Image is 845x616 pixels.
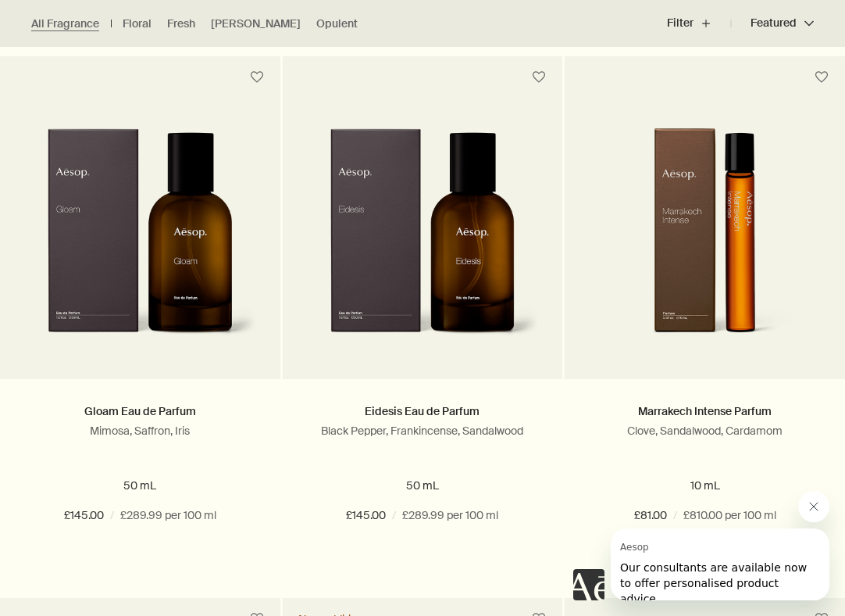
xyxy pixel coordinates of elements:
[306,424,540,438] p: Black Pepper, Frankincense, Sandalwood
[638,404,772,418] a: Marrakech Intense Parfum
[573,491,829,600] div: Aesop 說「Our consultants are available now to offer personalised product advice.」。開啟傳訊視窗以繼續對話。
[167,16,195,31] a: Fresh
[84,404,196,418] a: Gloam Eau de Parfum
[346,507,386,525] span: £145.00
[110,507,114,525] span: /
[316,16,358,31] a: Opulent
[9,33,196,77] span: Our consultants are available now to offer personalised product advice.
[573,569,604,600] iframe: 無內容
[798,491,829,522] iframe: 關閉來自 Aesop 的訊息
[365,404,480,418] a: Eidesis Eau de Parfum
[667,5,731,42] button: Filter
[23,128,257,356] img: An amber bottle of Gloam Eau de Parfum alongside carton packaging.
[283,98,563,379] a: Eidesis Eau de Parfum in amber glass bottle with outer carton
[731,5,814,42] button: Featured
[392,507,396,525] span: /
[211,16,301,31] a: [PERSON_NAME]
[611,528,829,600] iframe: 來自 Aesop 的訊息
[588,128,822,356] img: Marrakech Intense Parfum in amber glass bottle with outer carton
[525,63,553,91] button: Save to cabinet
[123,16,152,31] a: Floral
[588,424,822,438] p: Clove, Sandalwood, Cardamom
[306,128,540,356] img: Eidesis Eau de Parfum in amber glass bottle with outer carton
[808,63,836,91] button: Save to cabinet
[565,98,845,379] a: Marrakech Intense Parfum in amber glass bottle with outer carton
[64,507,104,525] span: £145.00
[402,507,498,525] span: £289.99 per 100 ml
[23,424,257,438] p: Mimosa, Saffron, Iris
[31,16,99,31] a: All Fragrance
[243,63,271,91] button: Save to cabinet
[120,507,216,525] span: £289.99 per 100 ml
